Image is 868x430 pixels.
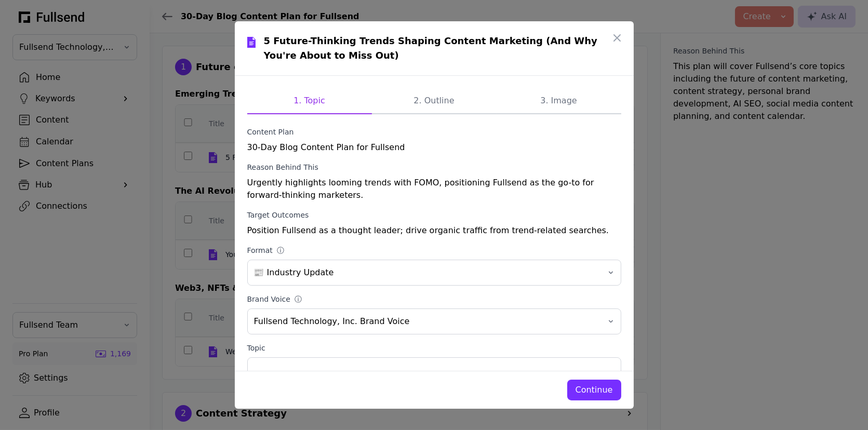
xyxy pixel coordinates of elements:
[277,245,286,256] div: ⓘ
[247,141,621,154] div: 30-Day Blog Content Plan for Fullsend
[254,315,600,328] span: Fullsend Technology, Inc. Brand Voice
[247,224,621,237] div: Position Fullsend as a thought leader; drive organic traffic from trend-related searches.
[295,294,304,304] div: ⓘ
[247,162,621,172] label: Reason Behind This
[247,308,621,334] button: Fullsend Technology, Inc. Brand Voice
[247,343,621,353] label: Topic
[372,88,497,114] button: 2. Outline
[247,88,372,114] button: 1. Topic
[247,210,621,220] label: Target Outcomes
[247,260,621,286] button: 📰 Industry Update
[247,127,621,137] label: Content Plan
[567,380,621,400] button: Continue
[247,294,621,304] label: Brand Voice
[264,34,609,63] h1: 5 Future-Thinking Trends Shaping Content Marketing (And Why You're About to Miss Out)
[576,384,613,396] div: Continue
[497,88,621,114] button: 3. Image
[247,245,621,256] label: Format
[247,177,621,201] div: Urgently highlights looming trends with FOMO, positioning Fullsend as the go-to for forward-think...
[254,266,600,279] span: 📰 Industry Update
